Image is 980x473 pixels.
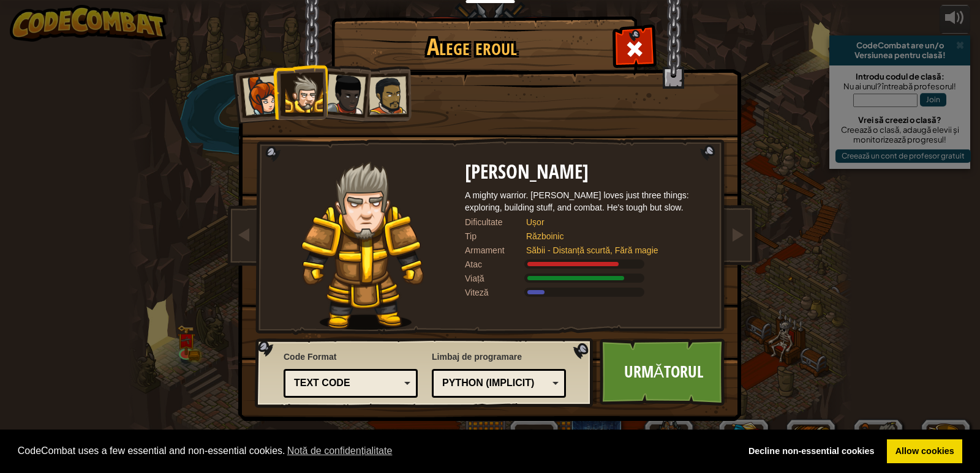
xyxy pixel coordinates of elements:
a: learn more about cookies [285,442,394,460]
div: Ușor [526,216,698,228]
li: Alejandro the Duelist [355,65,412,122]
span: CodeCombat uses a few essential and non-essential cookies. [18,442,731,460]
a: allow cookies [887,439,962,464]
div: Atac [465,258,526,270]
li: Sir Tharin Thunderfist [273,64,328,120]
span: Code Format [284,351,418,363]
div: A mighty warrior. [PERSON_NAME] loves just three things: exploring, building stuff, and combat. H... [465,189,710,214]
li: Captain Anya Weston [228,64,288,124]
div: Tip [465,230,526,242]
div: Viteză [465,286,526,299]
div: Săbii - Distanță scurtă, Fără magie [526,244,698,256]
div: Dificultate [465,216,526,228]
img: language-selector-background.png [255,338,597,408]
div: Armament [465,244,526,256]
img: knight-pose.png [301,162,424,330]
span: Limbaj de programare [432,351,566,363]
a: deny cookies [740,439,883,464]
div: Viață [465,272,526,285]
li: Lady Ida Justheart [312,62,372,122]
a: Următorul [600,338,728,406]
div: Se deplasează cu 6 metri pe secundă. [465,286,710,299]
h1: Alege eroul [334,34,609,60]
div: Oferă 120% din cele listate Războinic Damage cu arma. [465,258,710,270]
div: Text code [294,376,400,390]
div: Primește 140% din cele listate Războinic Stare armură. [465,272,710,285]
div: Războinic [526,230,698,242]
div: Python (Implicit) [442,376,548,390]
h2: [PERSON_NAME] [465,162,710,183]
